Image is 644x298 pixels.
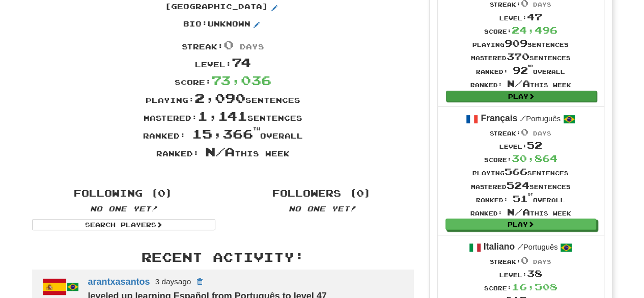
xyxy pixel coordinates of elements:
div: Playing sentences [470,165,571,178]
div: Level: [470,139,571,152]
span: 524 [507,180,529,191]
div: Level: [470,10,571,23]
div: Score: [470,152,571,165]
h4: Following (0) [32,188,215,199]
iframe: fb:share_button Facebook Social Plugin [224,166,258,176]
div: Ranked: overall [470,192,571,205]
h3: Recent Activity: [32,251,414,264]
div: Streak: [470,125,571,139]
div: Level: [24,53,422,71]
a: Play [446,91,597,102]
em: No one yet! [90,204,157,213]
span: 0 [521,126,528,138]
small: Português [517,243,558,251]
span: 0 [223,37,234,52]
span: 370 [507,51,529,62]
span: 24,496 [512,24,557,36]
iframe: X Post Button [187,166,220,176]
div: Score: [470,23,571,37]
span: days [240,42,264,51]
span: 38 [527,268,542,279]
sup: th [253,126,260,131]
span: 51 [513,193,533,204]
span: 2,090 [194,90,245,105]
h4: Followers (0) [231,188,414,199]
span: 92 [513,65,533,76]
sup: st [528,193,533,196]
div: Mastered: sentences [24,107,422,125]
strong: Italiano [484,241,515,252]
strong: Français [481,113,517,123]
em: No one yet! [289,204,356,213]
p: Bio : Unknown [183,19,263,31]
div: Ranked: this week [470,205,571,219]
div: Ranked: overall [470,64,571,77]
span: days [533,1,551,8]
span: 15,366 [192,126,260,141]
span: 74 [232,55,251,70]
div: Streak: [24,36,422,53]
span: 909 [505,38,527,49]
span: 52 [527,140,542,151]
span: 566 [505,166,527,177]
span: days [533,258,551,265]
span: 0 [521,255,528,266]
small: 3 days ago [155,277,191,286]
a: Search Players [32,219,215,230]
span: days [533,130,551,137]
div: Mastered sentences [470,179,571,192]
div: Mastered sentences [470,50,571,63]
span: N/A [507,78,530,89]
div: Streak: [470,254,571,267]
span: 1,141 [198,108,247,123]
span: 47 [527,11,542,22]
span: 30,864 [512,153,557,164]
div: Score: [470,280,571,293]
span: 73,036 [211,72,271,88]
span: / [520,114,526,123]
div: Level: [470,267,571,280]
sup: nd [528,64,533,68]
span: N/A [205,144,235,159]
div: Ranked: overall [24,125,422,143]
small: Português [520,115,561,123]
span: 16,508 [512,281,557,292]
a: arantxasantos [88,276,150,286]
div: Playing sentences [470,37,571,50]
div: Ranked: this week [24,143,422,160]
div: Ranked: this week [470,77,571,90]
span: / [517,242,523,251]
div: Score: [24,71,422,89]
span: N/A [507,206,530,218]
a: Play [445,219,596,230]
div: Playing: sentences [24,89,422,107]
